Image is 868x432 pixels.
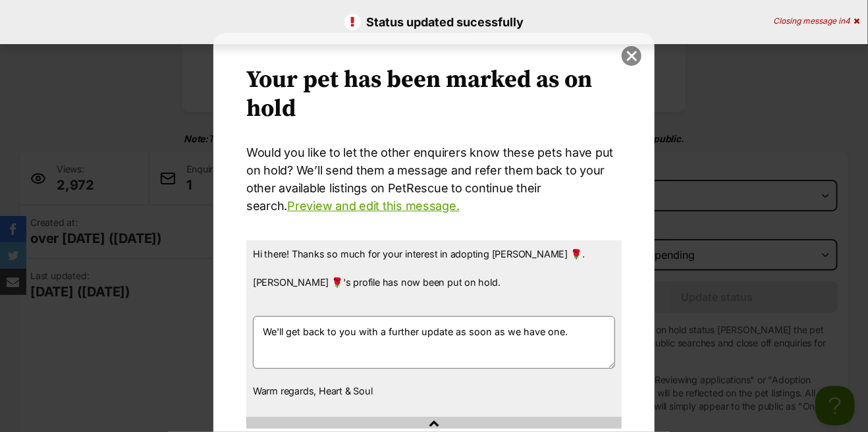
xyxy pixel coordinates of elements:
[287,199,459,213] a: Preview and edit this message.
[845,16,850,26] span: 4
[622,46,641,66] button: close
[253,247,615,304] p: Hi there! Thanks so much for your interest in adopting [PERSON_NAME] 🌹. [PERSON_NAME] 🌹's profile...
[253,384,615,398] p: Warm regards, Heart & Soul
[246,66,622,124] h2: Your pet has been marked as on hold
[246,144,622,215] p: Would you like to let the other enquirers know these pets have put on hold? We’ll send them a mes...
[773,16,859,26] div: Closing message in
[13,13,855,31] p: Status updated sucessfully
[253,316,615,369] textarea: We'll get back to you with a further update as soon as we have one.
